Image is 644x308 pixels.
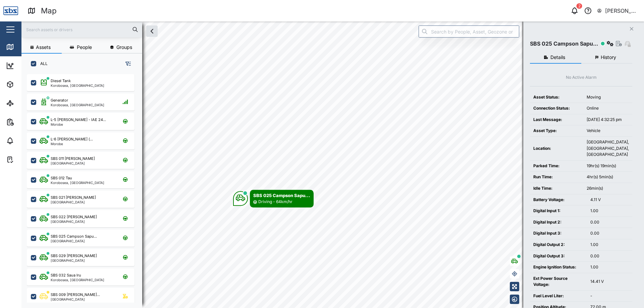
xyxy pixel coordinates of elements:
[51,253,97,259] div: SBS 029 [PERSON_NAME]
[51,142,93,145] div: Morobe
[51,278,104,282] div: Korobosea, [GEOGRAPHIC_DATA]
[51,272,81,278] div: SBS 032 Saua Iru
[17,43,33,51] div: Map
[533,197,584,203] div: Battery Voltage:
[550,55,565,60] span: Details
[51,214,97,220] div: SBS 022 [PERSON_NAME]
[601,55,616,60] span: History
[590,230,629,237] div: 0.00
[51,298,100,301] div: [GEOGRAPHIC_DATA]
[597,6,639,15] button: [PERSON_NAME] SBS
[533,219,584,226] div: Digital Input 2:
[17,118,40,126] div: Reports
[51,117,106,123] div: L-5 [PERSON_NAME] - IAE 24...
[51,292,100,298] div: SBS 009 [PERSON_NAME]...
[51,103,104,107] div: Korobosea, [GEOGRAPHIC_DATA]
[590,219,629,226] div: 0.00
[17,81,38,88] div: Assets
[51,98,68,103] div: Generator
[566,74,597,81] div: No Active Alarm
[533,174,580,180] div: Run Time:
[51,200,96,204] div: [GEOGRAPHIC_DATA]
[587,139,629,158] div: [GEOGRAPHIC_DATA], [GEOGRAPHIC_DATA], [GEOGRAPHIC_DATA]
[587,128,629,134] div: Vehicle
[590,279,629,285] div: 14.41 V
[605,7,638,15] div: [PERSON_NAME] SBS
[587,163,629,169] div: 19hr(s) 19min(s)
[533,253,584,259] div: Digital Output 3:
[17,137,38,144] div: Alarms
[51,259,97,262] div: [GEOGRAPHIC_DATA]
[51,78,71,84] div: Diesel Tank
[41,5,57,17] div: Map
[17,62,48,69] div: Dashboard
[590,242,629,248] div: 1.00
[590,253,629,259] div: 0.00
[51,181,104,184] div: Korobosea, [GEOGRAPHIC_DATA]
[533,117,580,123] div: Last Message:
[27,72,142,303] div: grid
[51,195,96,200] div: SBS 021 [PERSON_NAME]
[587,105,629,112] div: Online
[530,40,598,48] div: SBS 025 Campson Sapu...
[533,185,580,192] div: Idle Time:
[51,162,95,165] div: [GEOGRAPHIC_DATA]
[587,185,629,192] div: 26min(s)
[533,275,584,288] div: Ext Power Source Voltage:
[590,293,629,299] div: -
[587,94,629,101] div: Moving
[25,24,138,35] input: Search assets or drivers
[51,136,93,142] div: L-6 [PERSON_NAME] (...
[587,174,629,180] div: 4hr(s) 5min(s)
[533,242,584,248] div: Digital Output 2:
[36,45,51,50] span: Assets
[590,197,629,203] div: 4.11 V
[51,175,72,181] div: SBS 012 Tau
[51,123,106,126] div: Morobe
[3,3,18,18] img: Main Logo
[36,61,48,66] label: ALL
[533,128,580,134] div: Asset Type:
[577,3,582,9] div: 2
[51,220,97,223] div: [GEOGRAPHIC_DATA]
[17,100,34,107] div: Sites
[533,230,584,237] div: Digital Input 3:
[51,234,97,239] div: SBS 025 Campson Sapu...
[21,21,644,308] canvas: Map
[233,190,314,207] div: Map marker
[116,45,132,50] span: Groups
[533,264,584,270] div: Engine Ignition Status:
[590,208,629,214] div: 1.00
[419,25,519,38] input: Search by People, Asset, Geozone or Place
[533,105,580,112] div: Connection Status:
[51,239,97,243] div: [GEOGRAPHIC_DATA]
[77,45,92,50] span: People
[17,156,36,163] div: Tasks
[533,163,580,169] div: Parked Time:
[51,156,95,162] div: SBS 011 [PERSON_NAME]
[590,264,629,270] div: 1.00
[533,293,584,299] div: Fuel Level Liter:
[253,192,310,199] div: SBS 025 Campson Sapu...
[533,145,580,152] div: Location:
[587,117,629,123] div: [DATE] 4:32:25 pm
[51,84,104,87] div: Korobosea, [GEOGRAPHIC_DATA]
[258,199,292,205] div: Driving - 64km/hr
[533,208,584,214] div: Digital Input 1:
[533,94,580,101] div: Asset Status:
